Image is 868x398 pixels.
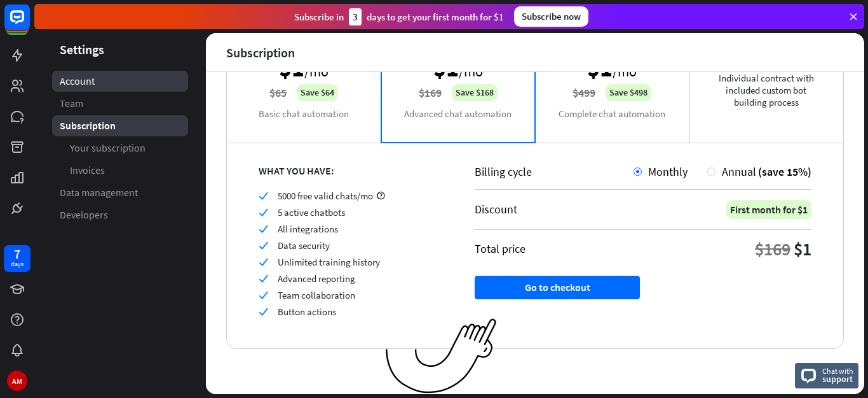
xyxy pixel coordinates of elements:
div: Subscribe in days to get your first month for $1 [294,8,504,25]
span: Team [60,97,83,110]
header: Settings [34,41,206,58]
div: Discount [475,202,517,217]
span: Data security [278,239,330,252]
span: Monthly [648,164,688,179]
i: check [259,307,268,316]
div: 3 [349,8,362,25]
span: Annual [722,164,756,179]
i: check [259,274,268,283]
div: Billing cycle [475,164,634,179]
span: Unlimited training history [278,256,380,268]
div: AM [7,371,27,391]
i: check [259,241,268,250]
span: support [822,373,853,385]
span: Your subscription [70,141,146,155]
i: check [259,257,268,267]
div: 7 [14,248,20,260]
div: First month for $1 [726,200,811,219]
a: Invoices [52,160,188,181]
div: Subscription [226,45,295,60]
span: Team collaboration [278,289,355,301]
span: Chat with [822,365,853,377]
span: 5000 free valid chats/mo [278,190,373,202]
span: Advanced reporting [278,273,355,285]
a: Your subscription [52,138,188,159]
span: Data management [60,186,138,199]
span: Invoices [70,164,105,177]
a: Data management [52,182,188,203]
a: Developers [52,204,188,225]
span: All integrations [278,223,338,235]
span: Developers [60,208,108,222]
div: $1 [794,238,811,260]
div: WHAT YOU HAVE: [259,164,443,177]
div: Subscribe now [514,6,588,27]
span: Account [60,75,95,88]
button: Open LiveChat chat widget [10,5,48,43]
a: Team [52,93,188,114]
div: Total price [475,241,526,256]
span: Button actions [278,306,336,318]
i: check [259,191,268,201]
div: $169 [755,238,790,260]
i: check [259,224,268,234]
div: days [11,260,24,269]
button: Go to checkout [475,276,640,299]
a: 7 days [4,245,31,272]
span: (save 15%) [758,164,811,179]
span: 5 active chatbots [278,206,345,218]
i: check [259,208,268,217]
img: ec979a0a656117aaf919.png [386,318,497,394]
span: Subscription [60,119,116,132]
i: check [259,290,268,300]
a: Account [52,71,188,92]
